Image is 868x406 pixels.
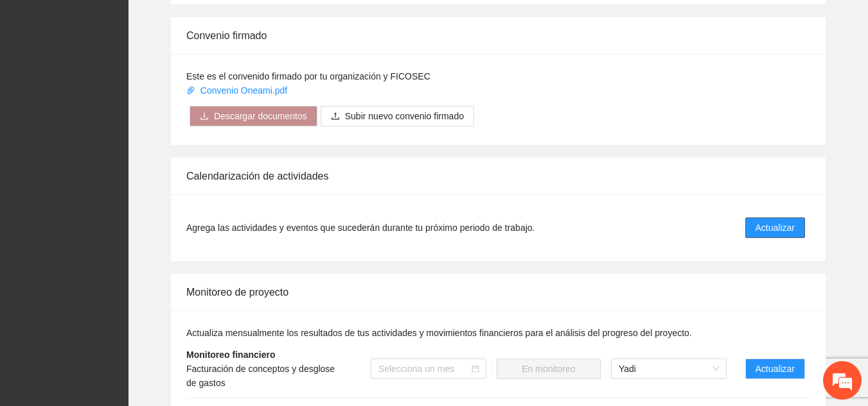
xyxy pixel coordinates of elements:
[186,274,810,310] div: Monitoreo de proyecto
[321,106,474,126] button: uploadSubir nuevo convenio firmado
[6,270,245,315] textarea: Escriba su mensaje y pulse “Intro”
[186,71,430,81] span: Este es el convenido firmado por tu organización y FICOSEC
[472,365,479,373] span: calendar
[186,364,335,388] span: Facturación de conceptos y desglose de gastos
[745,359,805,379] button: Actualizar
[186,158,810,194] div: Calendarización de actividades
[756,221,795,235] span: Actualizar
[345,109,464,123] span: Subir nuevo convenio firmado
[186,86,195,95] span: paper-clip
[186,85,290,96] a: Convenio Oneami.pdf
[619,359,719,378] span: Yadi
[186,221,535,235] span: Agrega las actividades y eventos que sucederán durante tu próximo periodo de trabajo.
[200,112,209,122] span: download
[321,111,474,121] span: uploadSubir nuevo convenio firmado
[75,131,177,260] span: Estamos en línea.
[745,217,805,238] button: Actualizar
[190,106,317,126] button: downloadDescargar documentos
[186,17,810,54] div: Convenio firmado
[756,362,795,376] span: Actualizar
[214,109,307,123] span: Descargar documentos
[186,328,692,338] span: Actualiza mensualmente los resultados de tus actividades y movimientos financieros para el anális...
[186,350,275,360] strong: Monitoreo financiero
[211,6,242,37] div: Minimizar ventana de chat en vivo
[331,112,340,122] span: upload
[67,65,216,82] div: Chatee con nosotros ahora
